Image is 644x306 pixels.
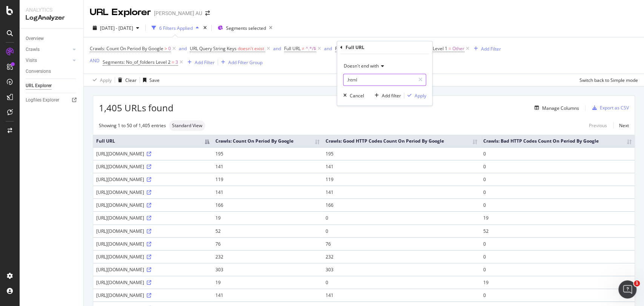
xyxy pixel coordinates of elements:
td: 0 [480,186,635,198]
a: Visits [26,57,71,65]
div: AND [90,57,100,64]
td: 0 [480,198,635,211]
div: Apply [100,77,112,83]
div: Add Filter [195,59,215,66]
span: > [164,45,167,52]
div: [URL][DOMAIN_NAME] [96,279,209,286]
span: URL Query String Keys [190,45,237,52]
button: 6 Filters Applied [149,22,202,34]
td: 141 [323,186,480,198]
span: ^.*/$ [306,43,316,54]
td: 76 [323,237,480,250]
div: Save [149,77,160,83]
div: and [324,45,332,52]
div: times [202,24,208,32]
div: Showing 1 to 50 of 1,405 entries [99,122,166,129]
div: Crawls [26,46,40,54]
span: Crawls: Count On Period By Google [90,45,163,52]
div: [URL][DOMAIN_NAME] [96,189,209,195]
div: URL Explorer [90,6,151,19]
div: URL Explorer [26,82,52,90]
div: Add Filter Group [228,59,263,66]
div: Apply [414,92,426,99]
button: Add Filter Group [218,58,263,67]
td: 166 [323,198,480,211]
span: Segments selected [226,25,266,31]
div: [PERSON_NAME] AU [154,9,202,17]
span: Segments: No_of_folders Level 2 [103,59,171,65]
a: Next [613,120,629,131]
td: 19 [480,276,635,289]
button: Add filter [371,92,401,100]
span: [DATE] - [DATE] [100,25,133,31]
div: Switch back to Simple mode [579,77,638,83]
td: 76 [212,237,322,250]
div: Logfiles Explorer [26,96,59,104]
div: Add Filter [481,46,501,52]
td: 195 [212,147,322,160]
button: Export as CSV [589,102,629,114]
td: 0 [480,289,635,301]
td: 52 [212,225,322,237]
span: 1,405 URLs found [99,101,174,114]
div: [URL][DOMAIN_NAME] [96,202,209,208]
td: 0 [480,237,635,250]
button: Apply [404,92,426,100]
td: 166 [212,198,322,211]
span: Doesn't end with [343,63,378,69]
div: Analytics [26,6,77,14]
div: [URL][DOMAIN_NAME] [96,292,209,298]
button: [DATE] - [DATE] [90,22,142,34]
span: Other [452,43,464,54]
div: [URL][DOMAIN_NAME] [96,228,209,234]
button: Add Filter [471,44,501,53]
td: 0 [480,250,635,263]
span: Standard View [172,123,202,128]
button: and [324,45,332,52]
button: and [273,45,281,52]
div: Add filter [381,92,401,99]
td: 52 [480,225,635,237]
td: 0 [480,147,635,160]
span: = [449,45,451,52]
td: 303 [212,263,322,276]
div: and [179,45,187,52]
td: 141 [212,160,322,173]
td: 0 [323,276,480,289]
a: Conversions [26,68,78,75]
div: Visits [26,57,37,65]
span: 1 [634,280,640,286]
td: 19 [480,211,635,224]
button: Add Filter [184,58,215,67]
div: Clear [125,77,137,83]
div: Export as CSV [600,105,629,111]
td: 19 [212,211,322,224]
div: [URL][DOMAIN_NAME] [96,254,209,260]
span: 0 [168,43,171,54]
button: and [179,45,187,52]
button: Switch back to Simple mode [576,74,638,86]
span: doesn't exist [238,45,264,52]
div: [URL][DOMAIN_NAME] [96,151,209,157]
td: 0 [480,263,635,276]
div: neutral label [169,120,205,131]
td: 0 [323,225,480,237]
td: 232 [212,250,322,263]
div: [URL][DOMAIN_NAME] [96,163,209,170]
th: Crawls: Good HTTP Codes Count On Period By Google: activate to sort column ascending [323,135,480,147]
div: Overview [26,35,44,43]
a: URL Explorer [26,82,78,90]
td: 232 [323,250,480,263]
td: 141 [212,289,322,301]
div: Full URL [345,44,364,51]
span: 3 [175,57,178,68]
td: 0 [323,211,480,224]
div: arrow-right-arrow-left [205,11,210,16]
iframe: Intercom live chat [618,280,636,298]
div: [URL][DOMAIN_NAME] [96,241,209,247]
th: Full URL: activate to sort column descending [93,135,212,147]
button: Cancel [340,92,364,100]
div: [URL][DOMAIN_NAME] [96,215,209,221]
td: 303 [323,263,480,276]
button: Manage Columns [532,103,579,112]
